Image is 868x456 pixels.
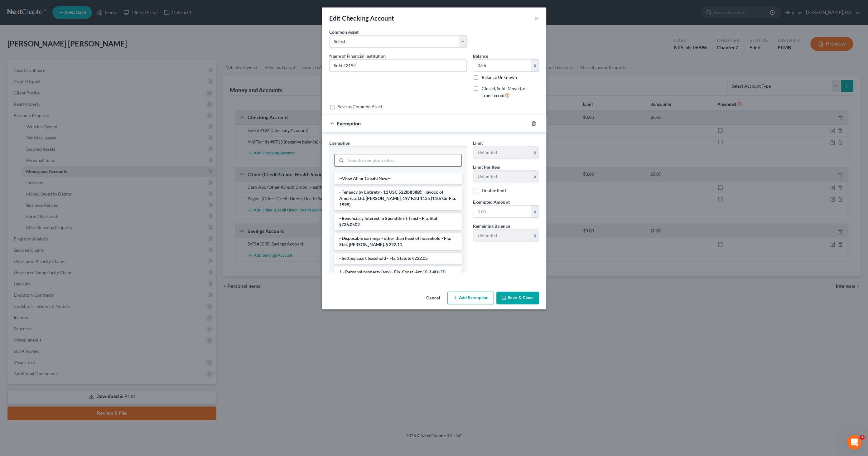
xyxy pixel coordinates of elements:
span: Limit [473,140,483,146]
li: 1 - Personal property (any) - Fla. Const. Art.10, § 4(a) (2) [334,266,462,278]
label: Limit Per Item [473,164,500,170]
span: Exemption [337,120,361,126]
button: Save & Close [496,292,539,305]
button: × [534,14,539,22]
label: Remaining Balance [473,223,510,229]
span: Name of Financial Institution [329,53,386,59]
iframe: Intercom live chat [847,435,862,450]
button: Add Exemption [447,292,494,305]
input: -- [473,171,531,182]
span: Exemption [329,140,350,146]
div: $ [531,206,538,217]
input: 0.00 [473,206,531,217]
li: - Disposable earnings - other than head of household - Fla. Stat. [PERSON_NAME]. § 222.11 [334,233,462,250]
button: Cancel [421,292,445,305]
li: - Tenancy by Entirety - 11 USC 522(b)(3)(B); Havoco of America, Ltd. [PERSON_NAME], 197 F.3d 1135... [334,187,462,210]
span: Closed, Sold, Moved, or Transferred [482,86,527,98]
label: Double limit [482,187,506,194]
div: $ [531,230,538,241]
div: $ [531,147,538,158]
span: 1 [860,435,865,440]
div: Edit Checking Account [329,14,394,22]
label: Balance [473,53,488,59]
li: --View All or Create New-- [334,173,462,184]
li: - Setting apart leasehold - Fla. Statute §222.05 [334,253,462,264]
label: Common Asset [329,29,359,35]
input: Search exemption rules... [346,154,461,166]
input: -- [473,147,531,158]
span: Exempted Amount [473,199,509,205]
div: $ [531,171,538,182]
div: $ [531,60,538,71]
li: - Beneficiary Interest in Spendthrift Trust - Fla. Stat §736.0502 [334,213,462,230]
input: Enter name... [330,60,466,71]
label: Balance Unknown [482,74,517,80]
label: Save as Common Asset [338,104,382,110]
input: -- [473,230,531,241]
input: 0.00 [473,60,531,71]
